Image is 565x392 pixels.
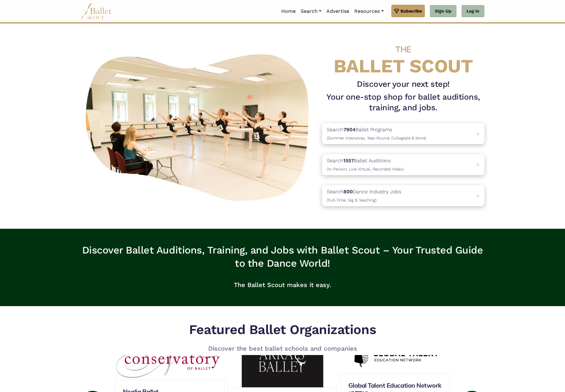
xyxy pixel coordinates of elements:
h3: Discover your next step! [322,79,484,90]
h1: Your one-stop shop for ballet auditions, training, and jobs. [322,92,484,113]
p: Discover the best ballet schools and companies [184,343,381,353]
a: Subscribe [391,5,425,17]
h4: BALLET SCOUT [322,36,484,76]
p: Search Ballet Programs [327,126,426,142]
p: The Ballet Scout makes it easy. [81,275,484,295]
span: (Full-Time, Gig & Teaching) [327,198,377,202]
a: Search800Dance Industry Jobs(Full-Time, Gig & Teaching) > [322,185,484,206]
a: Search1557Ballet Auditions(In-Person, Live Virtual, Recorded Video) > [322,154,484,175]
img: Arrais Ballet logo [228,331,337,387]
b: 1557 [343,158,354,164]
a: Sign Up [430,5,457,18]
b: 800 [343,189,353,195]
span: > [476,162,479,168]
h3: Discover Ballet Auditions, Training, and Jobs with Ballet Scout – Your Trusted Guide to the Dance... [81,244,484,270]
a: Resources [352,5,386,18]
span: (In-Person, Live Virtual, Recorded Video) [327,167,404,171]
span: THE [395,44,411,55]
a: Log In [462,5,484,18]
img: Global Talent Education Network (GTEN) logo [341,337,450,374]
img: A group of ballerinas talking to each other in a ballet studio [81,47,317,205]
span: > [476,193,479,199]
a: Home [279,5,298,18]
p: Search Dance Industry Jobs [327,188,401,204]
span: > [476,131,479,137]
a: Search7904Ballet Programs(Summer Intensives, Year-Round, Collegiate & More)> [322,123,484,144]
img: gem.svg [394,8,399,14]
p: Search Ballet Auditions [327,157,404,173]
img: Neglia Ballet logo [115,338,224,380]
a: Search [298,5,324,18]
b: 7904 [343,127,356,133]
h5: Featured Ballet Organizations [184,321,381,338]
a: Advertise [324,5,352,18]
span: Subscribe [400,8,422,14]
span: (Summer Intensives, Year-Round, Collegiate & More) [327,136,426,140]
